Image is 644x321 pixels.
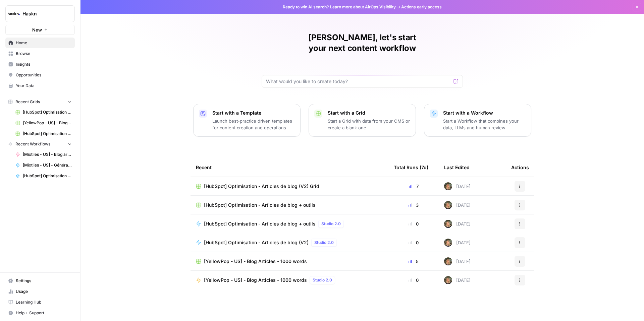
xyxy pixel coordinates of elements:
[394,277,433,283] div: 0
[204,220,316,227] span: [HubSpot] Optimisation - Articles de blog + outils
[193,104,301,137] button: Start with a TemplateLaunch best-practice driven templates for content creation and operations
[23,173,72,179] span: [HubSpot] Optimisation - Articles de blog (V2)
[444,276,452,284] img: ziyu4k121h9vid6fczkx3ylgkuqx
[424,104,531,137] button: Start with a WorkflowStart a Workflow that combines your data, LLMs and human review
[16,72,72,78] span: Opportunities
[262,32,463,54] h1: [PERSON_NAME], let's start your next content workflow
[196,258,383,265] a: [YellowPop - US] - Blog Articles - 1000 words
[444,201,452,209] img: ziyu4k121h9vid6fczkx3ylgkuqx
[443,118,526,131] p: Start a Workflow that combines your data, LLMs and human review
[16,51,72,57] span: Browse
[5,97,75,107] button: Recent Grids
[204,202,316,208] span: [HubSpot] Optimisation - Articles de blog + outils
[16,40,72,46] span: Home
[394,220,433,227] div: 0
[5,286,75,297] a: Usage
[283,4,396,10] span: Ready to win AI search? about AirOps Visibility
[16,61,72,67] span: Insights
[12,160,75,171] a: [Mixtiles - US] - Génération d'une série d'images IA
[444,276,471,284] div: [DATE]
[394,202,433,208] div: 3
[22,10,63,17] span: Haskn
[266,78,450,85] input: What would you like to create today?
[12,171,75,181] a: [HubSpot] Optimisation - Articles de blog (V2)
[444,239,452,247] img: ziyu4k121h9vid6fczkx3ylgkuqx
[196,183,383,190] a: [HubSpot] Optimisation - Articles de blog (V2) Grid
[443,110,526,116] p: Start with a Workflow
[328,118,410,131] p: Start a Grid with data from your CMS or create a blank one
[23,109,72,115] span: [HubSpot] Optimisation - Articles de blog + outils
[196,158,383,177] div: Recent
[15,141,50,147] span: Recent Workflows
[12,128,75,139] a: [HubSpot] Optimisation - Articles de blog (V2) Grid
[204,258,307,265] span: [YellowPop - US] - Blog Articles - 1000 words
[196,239,383,247] a: [HubSpot] Optimisation - Articles de blog (V2)Studio 2.0
[444,257,452,265] img: ziyu4k121h9vid6fczkx3ylgkuqx
[5,48,75,59] a: Browse
[5,139,75,149] button: Recent Workflows
[196,202,383,208] a: [HubSpot] Optimisation - Articles de blog + outils
[204,239,309,246] span: [HubSpot] Optimisation - Articles de blog (V2)
[330,4,352,9] a: Learn more
[212,110,295,116] p: Start with a Template
[444,220,452,228] img: ziyu4k121h9vid6fczkx3ylgkuqx
[5,25,75,35] button: New
[444,182,452,190] img: ziyu4k121h9vid6fczkx3ylgkuqx
[313,277,332,283] span: Studio 2.0
[15,99,40,105] span: Recent Grids
[444,158,470,177] div: Last Edited
[511,158,529,177] div: Actions
[401,4,442,10] span: Actions early access
[204,183,319,190] span: [HubSpot] Optimisation - Articles de blog (V2) Grid
[16,278,72,284] span: Settings
[5,70,75,80] a: Opportunities
[444,220,471,228] div: [DATE]
[394,158,428,177] div: Total Runs (7d)
[5,59,75,70] a: Insights
[8,8,20,20] img: Haskn Logo
[23,131,72,137] span: [HubSpot] Optimisation - Articles de blog (V2) Grid
[204,277,307,283] span: [YellowPop - US] - Blog Articles - 1000 words
[23,162,72,168] span: [Mixtiles - US] - Génération d'une série d'images IA
[12,149,75,160] a: [Mixtiles - US] - Blog articles
[5,297,75,308] a: Learning Hub
[16,299,72,305] span: Learning Hub
[12,118,75,128] a: [YellowPop - US] - Blog Articles - 1000 words
[314,240,334,246] span: Studio 2.0
[212,118,295,131] p: Launch best-practice driven templates for content creation and operations
[5,38,75,48] a: Home
[23,151,72,157] span: [Mixtiles - US] - Blog articles
[444,182,471,190] div: [DATE]
[5,308,75,318] button: Help + Support
[32,26,42,33] span: New
[12,107,75,118] a: [HubSpot] Optimisation - Articles de blog + outils
[309,104,416,137] button: Start with a GridStart a Grid with data from your CMS or create a blank one
[394,183,433,190] div: 7
[394,239,433,246] div: 0
[444,201,471,209] div: [DATE]
[196,220,383,228] a: [HubSpot] Optimisation - Articles de blog + outilsStudio 2.0
[23,120,72,126] span: [YellowPop - US] - Blog Articles - 1000 words
[16,310,72,316] span: Help + Support
[444,239,471,247] div: [DATE]
[5,275,75,286] a: Settings
[394,258,433,265] div: 5
[5,5,75,22] button: Workspace: Haskn
[444,257,471,265] div: [DATE]
[321,221,341,227] span: Studio 2.0
[5,80,75,91] a: Your Data
[16,288,72,295] span: Usage
[196,276,383,284] a: [YellowPop - US] - Blog Articles - 1000 wordsStudio 2.0
[328,110,410,116] p: Start with a Grid
[16,83,72,89] span: Your Data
